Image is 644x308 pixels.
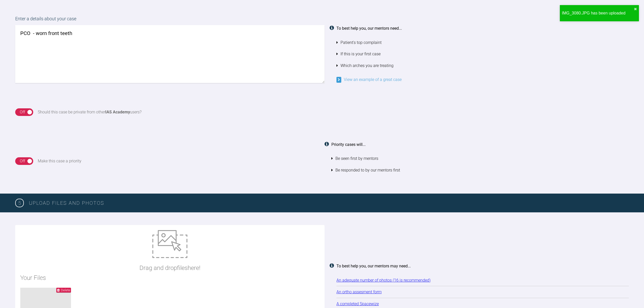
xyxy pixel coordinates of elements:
[336,278,431,283] a: An adequate number of photos (16 is recommended)
[38,158,81,164] div: Make this case a priority
[15,15,629,25] label: Enter a details about your case
[336,26,402,31] strong: To best help you, our mentors need...
[61,288,70,292] span: Delete
[38,109,141,115] div: Should this case be private from other users?
[20,109,25,115] div: Off
[15,199,24,207] span: 5
[139,263,200,273] p: Drag and drop files here!
[336,48,629,60] li: If this is your first case
[336,77,402,82] a: View an example of a great case
[331,164,629,176] li: Be responded to by our mentors first
[20,158,25,164] div: Off
[336,264,411,268] strong: To best help you, our mentors may need...
[105,110,130,114] strong: IAS Academy
[562,10,634,16] div: IMG_3080.JPG has been uploaded
[336,37,629,48] li: Patient's top complaint
[15,25,325,83] textarea: PCO - worn front teeth
[336,301,379,306] a: A completed Spacewize
[331,153,629,164] li: Be seen first by mentors
[29,199,629,207] h3: Upload Files and Photos
[336,60,629,72] li: Which arches you are treating
[634,7,637,11] button: close
[331,142,366,147] strong: Priority cases will...
[336,289,382,294] a: An ortho assesment form
[20,273,319,283] h2: Your Files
